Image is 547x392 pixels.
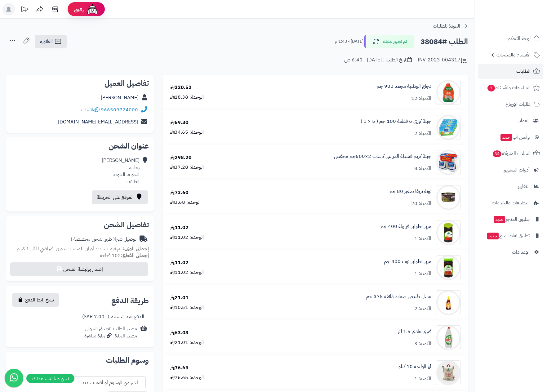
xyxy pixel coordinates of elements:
[436,360,460,385] img: 1664173815-247df28b-d8de-45f4-8b1b-a52415b22e55-thumbnail-500x500-90x90.png
[82,313,144,320] div: الدفع عند التسليم (+7.00 SAR)
[433,22,460,30] span: العودة للطلبات
[420,35,468,48] h2: الطلب #38084
[16,3,32,17] a: تحديثات المنصة
[92,190,148,204] a: الموقع على الخريطة
[436,290,460,315] img: 2689aa44189dc0af99ed2fa67e4ce62ac08c-90x90.jpg
[414,165,431,172] div: الكمية: 8
[508,34,531,43] span: لوحة التحكم
[11,221,149,229] h2: تفاصيل الشحن
[414,235,431,242] div: الكمية: 1
[84,325,137,340] div: مصدر الطلب :تطبيق الجوال
[478,179,543,194] a: التقارير
[384,258,431,265] a: مربى حلواني توت 400 جم
[170,199,201,206] div: الوحدة: 3.68
[512,248,530,256] span: الإعدادات
[414,305,431,312] div: الكمية: 2
[170,154,192,161] div: 298.20
[170,364,189,372] div: 76.65
[170,164,204,171] div: الوحدة: 37.28
[111,297,149,305] h2: طريقة الدفع
[494,216,505,223] span: جديد
[170,304,204,311] div: الوحدة: 10.51
[170,119,189,126] div: 69.30
[436,255,460,280] img: 1674485132-vyq6P4asMIxPidaAQk98k5c5b9VeoGBTdPObxj0y-90x90.jpeg
[478,31,543,46] a: لوحة التحكم
[478,245,543,260] a: الإعدادات
[492,150,502,157] span: 34
[398,328,431,335] a: فيري عادي 1.5 لتر
[12,293,59,307] button: نسخ رابط الدفع
[170,234,204,241] div: الوحدة: 11.02
[11,142,149,150] h2: عنوان الشحن
[414,340,431,347] div: الكمية: 3
[487,233,499,239] span: جديد
[478,212,543,227] a: تطبيق المتجرجديد
[81,106,100,114] a: واتساب
[417,56,468,64] div: INV-2023-004317
[11,376,146,388] span: -- اختر من الوسوم أو أضف جديد... --
[505,12,541,25] img: logo-2.png
[17,245,122,252] span: لم تقم بتحديد أوزان للمنتجات ، وزن افتراضي للكل 1 كجم
[170,269,204,276] div: الوحدة: 11.02
[389,188,431,195] a: تونة تريفا صغير 80 جم
[11,80,149,87] h2: تفاصيل العميل
[35,35,67,48] a: الفاتورة
[398,363,431,370] a: أرز الوليمة 10 كيلو
[11,377,145,389] span: -- اختر من الوسوم أو أضف جديد... --
[496,51,531,59] span: الأقسام والمنتجات
[414,270,431,277] div: الكمية: 1
[102,157,140,185] div: [PERSON_NAME] رحاب، الحوية، الحوية الطائف
[478,97,543,112] a: طلبات الإرجاع
[58,118,138,126] a: [EMAIL_ADDRESS][DOMAIN_NAME]
[170,84,192,91] div: 220.52
[71,235,115,243] span: ( طرق شحن مخصصة )
[377,83,431,90] a: دجاج الوطنية مجمد 900 جم
[492,149,531,158] span: السلات المتروكة
[11,357,149,364] h2: وسوم الطلبات
[170,189,189,196] div: 73.60
[170,329,189,336] div: 63.03
[478,130,543,145] a: وآتس آبجديد
[170,224,189,231] div: 11.02
[500,134,512,141] span: جديد
[436,185,460,210] img: 257487278a49c9c90505645a94ab5068c736-90x90.jpg
[436,220,460,245] img: 1674485105-62015-90x90.jpg
[121,252,149,259] strong: إجمالي القطع:
[100,252,149,259] small: 102 قطعة
[493,215,530,224] span: تطبيق المتجر
[344,56,412,64] div: تاريخ الطلب : [DATE] - 6:40 ص
[40,38,53,45] span: الفاتورة
[478,228,543,243] a: تطبيق نقاط البيعجديد
[84,332,137,340] div: مصدر الزيارة: زيارة مباشرة
[487,231,530,240] span: تطبيق نقاط البيع
[500,133,530,141] span: وآتس آب
[170,339,204,346] div: الوحدة: 21.01
[334,153,431,160] a: جبنة كريم قشطة المراعي كاسات 2×500جم مخفض
[10,262,148,276] button: إصدار بوليصة الشحن
[170,374,204,381] div: الوحدة: 76.65
[335,38,363,45] small: [DATE] - 1:43 م
[478,146,543,161] a: السلات المتروكة34
[101,106,138,114] a: 966509724000
[366,293,431,300] a: عسل طبيعي ضغاط ذائقه 375 جم
[25,296,54,304] span: نسخ رابط الدفع
[433,22,468,30] a: العودة للطلبات
[503,166,530,174] span: أدوات التسويق
[74,6,84,13] span: رفيق
[478,195,543,210] a: التطبيقات والخدمات
[436,115,460,140] img: 1666856830-23642c83e98cd471081fcae489776ae48b2a-550x550-90x90.jpg
[170,129,204,136] div: الوحدة: 34.65
[170,94,204,101] div: الوحدة: 18.38
[71,236,136,243] div: توصيل شبرا
[436,325,460,350] img: 1714232693-IMG_0548-90x90.jpeg
[86,3,99,16] img: ai-face.png
[487,83,531,92] span: المراجعات والأسئلة
[505,100,531,109] span: طلبات الإرجاع
[478,80,543,95] a: المراجعات والأسئلة1
[361,118,431,125] a: جبنة كيري 6 قطعة 100 جم ( 5 × 1 )
[414,130,431,137] div: الكمية: 2
[411,200,431,207] div: الكمية: 20
[436,150,460,175] img: 39322acdbbe9027e0c2bc87974e0b79b0a84-90x90.jpg
[411,95,431,102] div: الكمية: 12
